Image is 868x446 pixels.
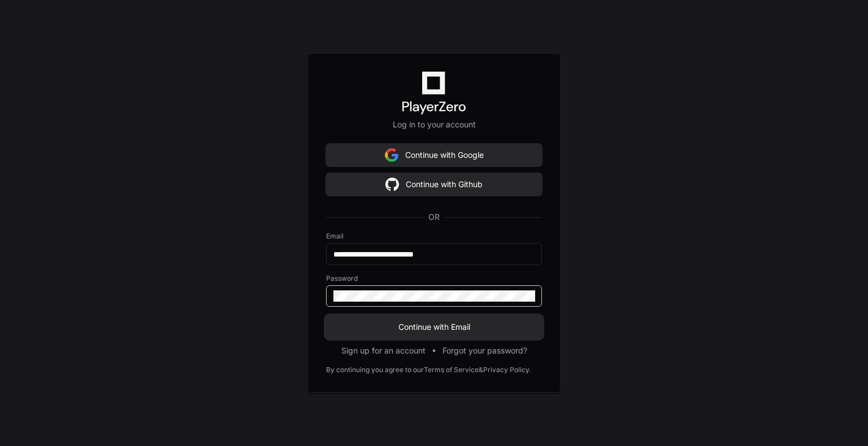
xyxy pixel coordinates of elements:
[326,365,424,374] div: By continuing you agree to our
[341,345,426,356] button: Sign up for an account
[479,365,483,374] div: &
[483,365,531,374] a: Privacy Policy.
[326,274,542,283] label: Password
[326,119,542,130] p: Log in to your account
[385,173,399,196] img: Sign in with google
[326,321,542,333] span: Continue with Email
[424,211,444,223] span: OR
[326,144,542,166] button: Continue with Google
[442,345,527,356] button: Forgot your password?
[424,365,479,374] a: Terms of Service
[326,173,542,196] button: Continue with Github
[326,316,542,338] button: Continue with Email
[385,144,398,166] img: Sign in with google
[326,232,542,241] label: Email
